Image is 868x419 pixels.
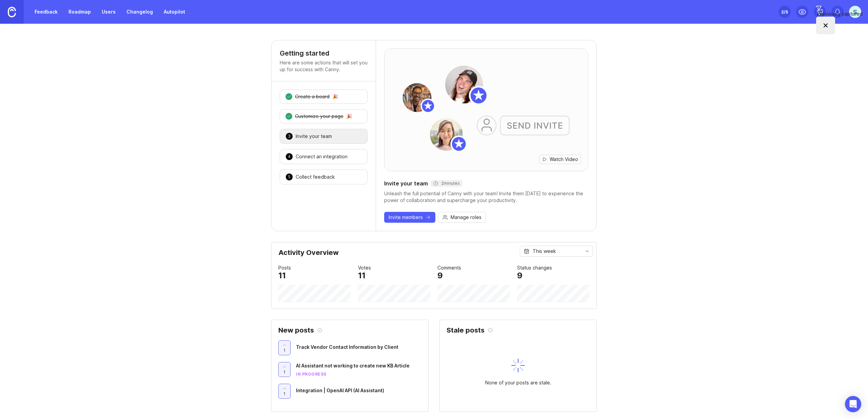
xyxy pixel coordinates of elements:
div: Customize your page [295,113,343,120]
div: Status changes [517,264,552,272]
button: Manage roles [438,212,486,223]
button: Invite members [384,212,435,223]
div: 11 [358,272,366,280]
div: Activity Overview [278,249,590,261]
button: S [849,6,861,18]
div: 11 [278,272,286,280]
a: Users [98,6,120,18]
p: Here are some actions that will set you up for success with Canny. [280,59,368,73]
div: Posts [278,264,291,272]
span: Track Vendor Contact Information by Client [296,344,398,350]
span: 1 [283,347,285,353]
div: Unleash the full potential of Canny with your team! Invite them [DATE] to experience the power of... [384,190,588,204]
button: 1 [278,362,291,377]
span: AI Assistant not working to create new KB Article [296,363,410,368]
span: 1 [283,369,285,375]
h4: Getting started [280,48,368,58]
img: svg+xml;base64,PHN2ZyB3aWR0aD0iNDAiIGhlaWdodD0iNDAiIGZpbGw9Im5vbmUiIHhtbG5zPSJodHRwOi8vd3d3LnczLm... [511,359,525,372]
span: Manage roles [451,214,481,221]
span: Integration | OpenAI API (AI Assistant) [296,387,384,393]
div: Comments [437,264,461,272]
div: None of your posts are stale. [485,379,551,386]
div: 2 minutes [433,181,460,186]
a: Autopilot [160,6,189,18]
div: Open Intercom Messenger [845,396,861,412]
button: 2/5 [778,6,791,18]
h2: New posts [278,327,314,334]
img: Canny Home [8,7,16,17]
div: Connect an integration [296,153,348,160]
a: Integration | OpenAI API (AI Assistant) [296,387,421,396]
a: Feedback [31,6,62,18]
div: 3 [285,133,293,140]
div: Invite your team [296,133,332,140]
span: 1 [283,391,285,397]
h2: Stale posts [447,327,485,334]
div: Votes [358,264,371,272]
div: 4 [285,153,293,160]
div: Create a board [295,93,330,100]
button: 1 [278,340,291,355]
div: 🎉 [332,94,338,99]
span: Invite members [389,214,423,221]
div: 5 [285,173,293,181]
a: AI Assistant not working to create new KB Articlein progress [296,362,421,377]
a: Roadmap [64,6,95,18]
div: 2 /5 [781,7,788,17]
a: Changelog [122,6,157,18]
div: 9 [517,272,522,280]
div: Collect feedback [296,174,335,180]
div: 🎉 [346,114,352,119]
button: 1 [278,384,291,399]
button: Watch Video [539,155,581,164]
a: Track Vendor Contact Information by Client [296,343,421,353]
div: This week [533,247,556,255]
div: in progress [296,371,327,377]
span: Watch Video [550,156,578,163]
div: 9 [437,272,443,280]
img: adding-teammates-hero-6aa462f7bf7d390bd558fc401672fc40.png [384,49,588,171]
div: Invite your team [384,179,588,187]
svg: toggle icon [582,248,593,254]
